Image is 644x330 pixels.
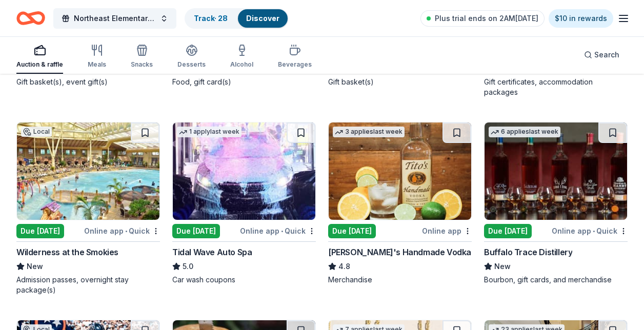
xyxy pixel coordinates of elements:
img: Image for Tito's Handmade Vodka [329,122,471,220]
div: Online app Quick [84,224,160,237]
div: Auction & raffle [16,60,63,69]
div: [PERSON_NAME]'s Handmade Vodka [328,246,471,258]
a: Home [16,6,45,30]
div: Due [DATE] [172,224,220,238]
button: Northeast Elementary School Fall Festival [53,8,176,29]
div: 1 apply last week [177,127,241,137]
div: Desserts [177,60,206,69]
span: • [593,227,595,235]
div: Online app [422,224,472,237]
div: Wilderness at the Smokies [16,246,118,258]
a: Discover [246,14,279,23]
a: Image for Wilderness at the SmokiesLocalDue [DATE]Online app•QuickWilderness at the SmokiesNewAdm... [16,122,160,295]
div: Alcohol [230,60,253,69]
button: Meals [88,40,106,74]
div: Beverages [278,60,312,69]
div: Due [DATE] [16,224,64,238]
span: • [125,227,127,235]
div: Tidal Wave Auto Spa [172,246,252,258]
span: Northeast Elementary School Fall Festival [74,12,156,25]
button: Snacks [131,40,153,74]
button: Track· 28Discover [185,8,289,29]
div: Online app Quick [552,224,628,237]
a: Image for Buffalo Trace Distillery6 applieslast weekDue [DATE]Online app•QuickBuffalo Trace Disti... [484,122,628,285]
div: 3 applies last week [333,127,405,137]
span: • [281,227,283,235]
img: Image for Tidal Wave Auto Spa [173,122,315,220]
div: 6 applies last week [489,127,560,137]
div: Car wash coupons [172,275,316,285]
span: New [27,260,43,273]
div: Buffalo Trace Distillery [484,246,572,258]
button: Alcohol [230,40,253,74]
button: Beverages [278,40,312,74]
button: Search [576,45,628,65]
span: 4.8 [338,260,350,273]
button: Desserts [177,40,206,74]
a: Track· 28 [194,14,228,23]
div: Admission passes, overnight stay package(s) [16,275,160,295]
div: Merchandise [328,275,472,285]
a: Plus trial ends on 2AM[DATE] [420,10,545,27]
div: Gift basket(s), event gift(s) [16,77,160,87]
div: Gift basket(s) [328,77,472,87]
div: Snacks [131,60,153,69]
span: 5.0 [183,260,193,273]
span: Search [594,49,619,61]
div: Due [DATE] [328,224,376,238]
button: Auction & raffle [16,40,63,74]
div: Bourbon, gift cards, and merchandise [484,275,628,285]
div: Gift certificates, accommodation packages [484,77,628,97]
div: Due [DATE] [484,224,532,238]
img: Image for Wilderness at the Smokies [17,122,159,220]
span: Plus trial ends on 2AM[DATE] [435,12,538,25]
a: Image for Tito's Handmade Vodka3 applieslast weekDue [DATE]Online app[PERSON_NAME]'s Handmade Vod... [328,122,472,285]
a: Image for Tidal Wave Auto Spa1 applylast weekDue [DATE]Online app•QuickTidal Wave Auto Spa5.0Car ... [172,122,316,285]
a: $10 in rewards [549,9,613,28]
div: Food, gift card(s) [172,77,316,87]
span: New [494,260,511,273]
div: Online app Quick [240,224,316,237]
img: Image for Buffalo Trace Distillery [485,122,627,220]
div: Local [21,127,52,137]
div: Meals [88,60,106,69]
